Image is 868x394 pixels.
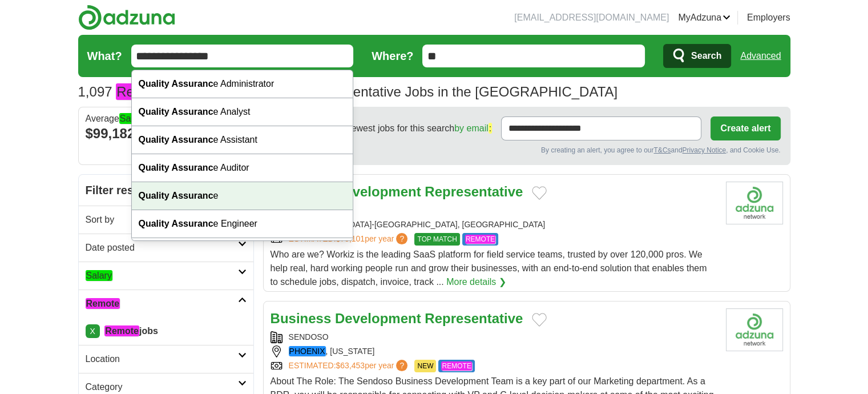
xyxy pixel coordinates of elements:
h2: Date posted [86,241,238,255]
strong: Quality Assuranc [139,79,213,89]
div: SENDOSO [271,331,717,343]
button: Add to favorite jobs [532,186,547,200]
img: Company logo [726,182,783,224]
a: Business Development Representative [271,184,523,199]
strong: Quality Assuranc [139,219,213,228]
div: Average [86,114,247,123]
a: Sort by [79,206,253,234]
em: REMOTE [465,235,495,244]
strong: Quality Assuranc [139,107,213,116]
div: , [US_STATE] [271,345,717,357]
a: Business Development Representative [271,311,523,326]
strong: Business [271,311,332,326]
a: Privacy Notice [682,146,726,154]
em: PHOENIX [289,346,326,356]
span: Receive the newest jobs for this search [296,122,492,135]
li: [EMAIL_ADDRESS][DOMAIN_NAME] [514,11,669,25]
div: $99,182 [86,123,247,144]
div: e [132,182,353,210]
span: ? [396,360,407,371]
span: 1,097 [78,82,112,102]
div: WORKIZ [271,204,717,216]
em: Remote [116,83,165,100]
strong: Representative [425,184,523,199]
img: Company logo [726,308,783,351]
span: $63,453 [336,361,365,370]
span: ? [396,233,407,244]
em: REMOTE [441,361,471,371]
button: Add to favorite jobs [532,313,547,327]
em: Remote [86,298,120,309]
a: Advanced [740,45,781,67]
a: T&Cs [653,146,671,154]
div: e Assistant [132,126,353,154]
h1: Business Development Representative Jobs in the [GEOGRAPHIC_DATA] [78,84,618,99]
div: e Engineer [132,210,353,238]
div: e Auditor [132,154,353,182]
h2: Location [86,352,238,366]
a: Employers [747,11,790,25]
strong: Quality Assuranc [139,135,213,144]
span: Who are we? Workiz is the leading SaaS platform for field service teams, trusted by over 120,000 ... [271,250,707,287]
strong: Development [335,184,421,199]
a: Remote [79,290,253,317]
em: Remote [104,325,139,336]
a: Salary [79,262,253,290]
strong: Representative [425,311,523,326]
div: e Analyst [132,98,353,126]
strong: Quality Assuranc [139,163,213,172]
h2: Filter results [79,175,253,206]
a: by email [454,123,488,133]
strong: jobs [104,325,158,336]
h2: Category [86,380,238,394]
label: Where? [372,47,413,65]
a: MyAdzuna [678,11,730,25]
div: [GEOGRAPHIC_DATA]-[GEOGRAPHIC_DATA], [GEOGRAPHIC_DATA] [271,219,717,231]
em: Salary [86,270,112,281]
span: NEW [414,360,436,372]
button: Create alert [710,116,780,140]
em: Salary [119,113,146,124]
span: Search [691,45,721,67]
button: Search [663,44,731,68]
a: Location [79,345,253,373]
div: e Administrator [132,70,353,98]
a: X [86,324,100,338]
div: e Manager [132,238,353,266]
a: ESTIMATED:$63,453per year? [289,360,410,372]
div: By creating an alert, you agree to our and , and Cookie Use. [273,145,781,155]
a: Date posted [79,234,253,262]
img: Adzuna logo [78,5,175,30]
h2: Sort by [86,213,238,227]
a: More details ❯ [446,275,506,289]
strong: Development [335,311,421,326]
strong: Quality Assuranc [139,191,213,200]
span: TOP MATCH [414,233,459,246]
label: What? [87,47,122,65]
em: : [488,123,492,134]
